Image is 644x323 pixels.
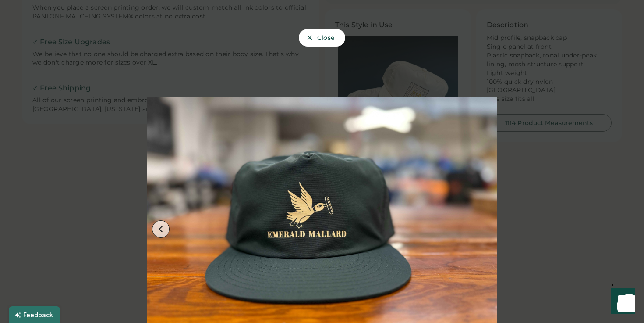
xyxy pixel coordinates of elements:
button: Close [299,29,345,47]
iframe: Front Chat [602,284,640,321]
span: Close [317,35,335,41]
